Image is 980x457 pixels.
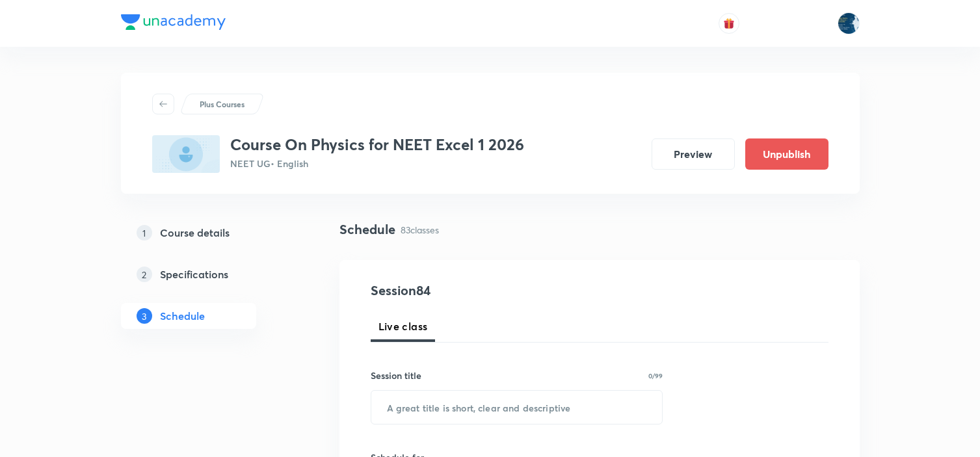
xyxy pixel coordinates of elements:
[230,157,524,170] p: NEET UG • English
[121,14,226,33] a: Company Logo
[137,225,152,241] p: 1
[137,267,152,282] p: 2
[200,98,245,110] p: Plus Courses
[745,138,828,170] button: Unpublish
[152,135,220,173] img: 77D7EF7A-BC62-4F7E-8D6F-54731B76E0AC_plus.png
[160,308,205,324] h5: Schedule
[160,225,230,241] h5: Course details
[160,267,228,282] h5: Specifications
[401,223,439,237] p: 83 classes
[371,369,421,382] h6: Session title
[121,261,298,287] a: 2Specifications
[371,281,608,300] h4: Session 84
[648,372,663,379] p: 0/99
[137,308,152,324] p: 3
[652,138,735,170] button: Preview
[838,12,860,34] img: Lokeshwar Chiluveru
[371,391,663,424] input: A great title is short, clear and descriptive
[121,220,298,246] a: 1Course details
[719,13,739,34] button: avatar
[121,14,226,30] img: Company Logo
[339,220,395,239] h4: Schedule
[378,319,428,334] span: Live class
[723,18,735,29] img: avatar
[230,135,524,154] h3: Course On Physics for NEET Excel 1 2026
